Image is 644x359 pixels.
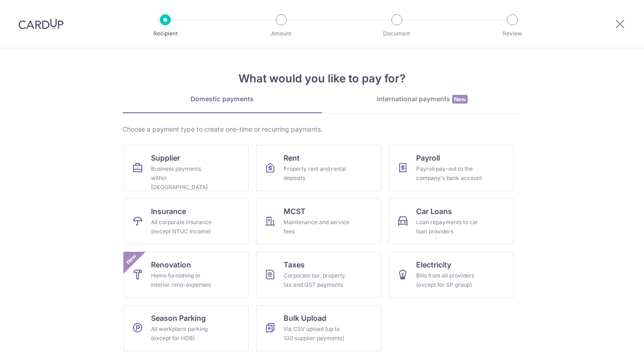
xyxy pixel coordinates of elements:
[389,145,514,191] a: PayrollPayroll pay-out to the company's bank account
[322,94,522,104] div: International payments
[122,70,522,87] h4: What would you like to pay for?
[122,94,322,104] div: Domestic payments
[416,164,482,183] div: Payroll pay-out to the company's bank account
[151,324,217,343] div: All workplace parking (except for HDB)
[284,218,350,236] div: Maintenance and service fees
[123,305,249,351] a: Season ParkingAll workplace parking (except for HDB)
[123,252,249,298] a: RenovationHome furnishing or interior reno-expensesNew
[123,198,249,244] a: InsuranceAll corporate insurance (except NTUC Income)
[151,259,191,270] span: Renovation
[123,252,139,267] span: New
[452,95,468,104] span: New
[151,206,186,217] span: Insurance
[478,29,546,38] p: Review
[151,164,217,192] div: Business payments within [GEOGRAPHIC_DATA]
[284,206,306,217] span: MCST
[284,324,350,343] div: Via CSV upload (up to 100 supplier payments)
[585,331,635,354] iframe: Opens a widget where you can find more information
[131,29,199,38] p: Recipient
[284,152,300,163] span: Rent
[151,218,217,236] div: All corporate insurance (except NTUC Income)
[284,164,350,183] div: Property rent and rental deposits
[389,252,514,298] a: ElectricityBills from all providers (except for SP group)
[151,152,180,163] span: Supplier
[416,271,482,290] div: Bills from all providers (except for SP group)
[284,259,305,270] span: Taxes
[123,145,249,191] a: SupplierBusiness payments within [GEOGRAPHIC_DATA]
[416,206,452,217] span: Car Loans
[151,271,217,290] div: Home furnishing or interior reno-expenses
[389,198,514,244] a: Car LoansLoan repayments to car loan providers
[18,18,64,29] img: CardUp
[122,125,522,134] div: Choose a payment type to create one-time or recurring payments.
[416,152,440,163] span: Payroll
[284,313,326,324] span: Bulk Upload
[247,29,315,38] p: Amount
[256,198,381,244] a: MCSTMaintenance and service fees
[284,271,350,290] div: Corporate tax, property tax and GST payments
[151,313,206,324] span: Season Parking
[256,305,381,351] a: Bulk UploadVia CSV upload (up to 100 supplier payments)
[416,218,482,236] div: Loan repayments to car loan providers
[256,252,381,298] a: TaxesCorporate tax, property tax and GST payments
[416,259,451,270] span: Electricity
[363,29,431,38] p: Document
[256,145,381,191] a: RentProperty rent and rental deposits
